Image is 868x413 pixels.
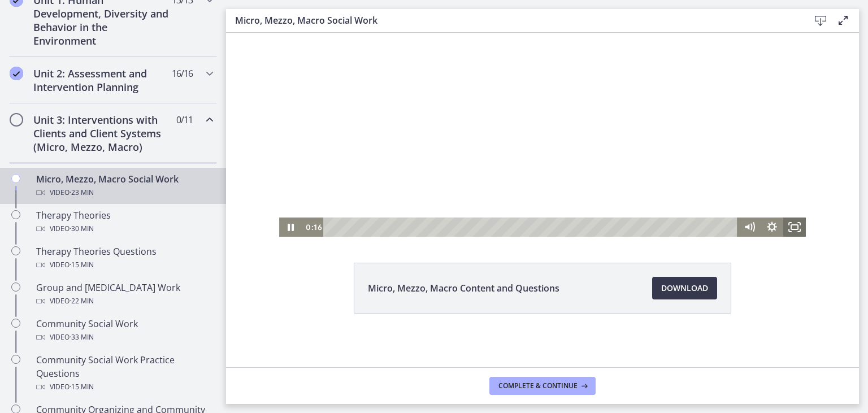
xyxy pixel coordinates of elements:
div: Video [36,331,212,344]
div: Group and [MEDICAL_DATA] Work [36,281,212,308]
div: Video [36,294,212,308]
span: 16 / 16 [172,67,193,80]
i: Completed [10,67,23,80]
div: Micro, Mezzo, Macro Social Work [36,172,212,199]
span: Micro, Mezzo, Macro Content and Questions [368,281,559,295]
span: · 15 min [70,380,94,394]
div: Video [36,258,212,272]
span: Complete & continue [498,381,578,390]
h2: Unit 2: Assessment and Intervention Planning [33,67,171,94]
div: Community Social Work [36,317,212,344]
div: Video [36,380,212,394]
h2: Unit 3: Interventions with Clients and Client Systems (Micro, Mezzo, Macro) [33,113,171,154]
span: Download [661,281,708,295]
button: Complete & continue [489,377,596,395]
span: · 23 min [70,186,94,199]
div: Therapy Theories Questions [36,245,212,272]
span: · 30 min [70,222,94,236]
span: · 33 min [70,331,94,344]
a: Download [652,277,717,299]
div: Video [36,222,212,236]
span: 0 / 11 [176,113,193,127]
div: Community Social Work Practice Questions [36,353,212,394]
span: · 22 min [70,294,94,308]
div: Video [36,186,212,199]
div: Therapy Theories [36,208,212,236]
h3: Micro, Mezzo, Macro Social Work [235,14,791,27]
span: · 15 min [70,258,94,272]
